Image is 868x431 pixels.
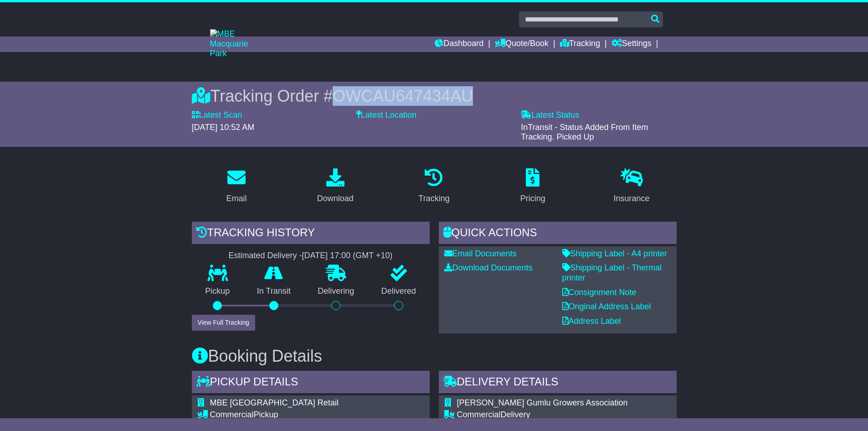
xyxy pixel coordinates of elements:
div: Pickup [210,410,416,420]
div: Delivery Details [439,371,677,395]
div: Estimated Delivery - [192,251,430,261]
a: Shipping Label - A4 printer [562,249,667,258]
a: Shipping Label - Thermal printer [562,263,662,282]
div: Pricing [520,192,545,205]
p: Pickup [192,286,244,296]
img: MBE Macquarie Park [210,29,265,59]
a: Consignment Note [562,288,637,297]
span: OWCAU647434AU [333,87,473,105]
span: [DATE] 10:52 AM [192,123,255,132]
a: Quote/Book [495,36,549,52]
a: Download Documents [444,263,533,272]
a: Address Label [562,317,621,326]
span: Commercial [457,410,501,419]
p: Delivering [304,286,368,296]
a: Tracking [412,165,455,208]
span: Commercial [210,410,254,419]
div: Download [317,192,354,205]
p: In Transit [243,286,304,296]
h3: Booking Details [192,347,677,365]
div: Email [226,192,247,205]
span: InTransit - Status Added From Item Tracking. Picked Up [521,123,648,142]
a: Tracking [560,36,600,52]
label: Latest Status [521,110,579,120]
a: Email Documents [444,249,517,258]
a: Pricing [514,165,551,208]
label: Latest Location [356,110,416,120]
a: Download [311,165,360,208]
div: Pickup Details [192,371,430,395]
div: [DATE] 17:00 (GMT +10) [302,251,393,261]
a: Dashboard [435,36,483,52]
a: Original Address Label [562,302,651,311]
button: View Full Tracking [192,315,255,331]
label: Latest Scan [192,110,242,120]
div: Tracking [418,192,449,205]
a: Insurance [608,165,656,208]
div: Tracking history [192,222,430,246]
span: [PERSON_NAME] Gumlu Growers Association [457,398,628,407]
div: Delivery [457,410,628,420]
div: Quick Actions [439,222,677,246]
div: Insurance [614,192,650,205]
p: Delivered [368,286,430,296]
a: Email [220,165,252,208]
span: MBE [GEOGRAPHIC_DATA] Retail [210,398,339,407]
a: Settings [611,36,652,52]
div: Tracking Order # [192,86,677,106]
